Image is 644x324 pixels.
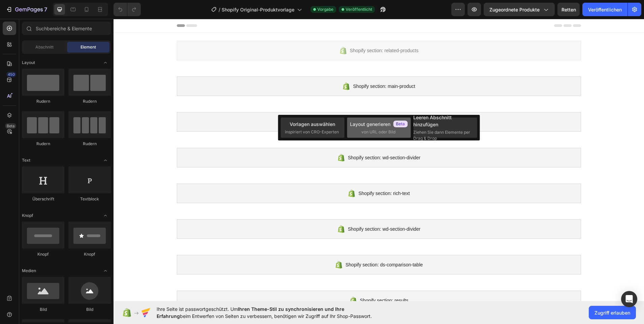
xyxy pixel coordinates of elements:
[22,213,33,219] span: Knopf
[582,3,627,16] button: Veröffentlichen
[317,6,333,12] span: Vorgabe
[100,265,111,276] span: Öffnen umschalten
[157,306,344,319] span: Ihren Theme-Stil zu synchronisieren und Ihre Erfahrung
[557,3,580,16] button: Retten
[234,99,308,107] span: Shopify section: collapsible-content
[35,44,54,50] span: Abschnitt
[489,6,540,13] span: Zugeordnete Produkte
[290,121,335,128] font: Vorlagen auswählen
[22,157,30,163] span: Text
[361,129,395,135] span: von URL oder Bild
[100,57,111,68] span: Öffnen umschalten
[247,278,295,286] span: Shopify section: results
[3,3,50,16] button: 7
[219,6,220,13] span: /
[22,251,64,257] div: Knopf
[232,242,310,250] span: Shopify section: ds-comparison-table
[236,28,305,36] span: Shopify section: related-products
[588,6,622,13] font: Veröffentlichen
[245,170,296,179] span: Shopify section: rich-text
[589,306,636,319] button: Zugriff erlauben
[22,141,64,147] div: Rudern
[22,98,64,104] div: Rudern
[22,22,111,35] input: Suchbereiche & Elemente
[114,3,141,16] div: Rückgängig/Wiederherstellen
[68,98,111,104] div: Rudern
[80,44,96,50] span: Element
[5,123,16,129] div: Beta
[239,63,301,71] span: Shopify section: main-product
[594,309,630,316] span: Zugriff erlauben
[68,306,111,313] div: Bild
[22,60,35,66] span: Layout
[285,129,339,135] span: inspiriert von CRO-Experten
[350,121,390,128] font: Layout generieren
[413,114,477,128] font: Leeren Abschnitt hinzufügen
[6,72,16,77] div: 450
[346,6,372,12] span: Veröffentlicht
[68,251,111,257] div: Knopf
[157,305,372,320] span: Ihre Seite ist passwortgeschützt. Um beim Entwerfen von Seiten zu verbessern, benötigen wir Zugri...
[561,7,576,12] span: Retten
[68,141,111,147] div: Rudern
[484,3,555,16] button: Zugeordnete Produkte
[100,210,111,221] span: Öffnen umschalten
[413,129,476,141] span: Ziehen Sie dann Elemente per Drag & Drop
[68,196,111,202] div: Textblock
[114,19,644,301] iframe: Design area
[234,135,307,143] span: Shopify section: wd-section-divider
[22,306,64,313] div: Bild
[22,268,36,274] span: Medien
[621,291,637,307] div: Öffnen Sie den Intercom Messenger
[222,6,294,13] span: Shopify Original-Produktvorlage
[22,196,64,202] div: Überschrift
[234,206,307,214] span: Shopify section: wd-section-divider
[44,5,47,13] p: 7
[100,155,111,166] span: Öffnen umschalten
